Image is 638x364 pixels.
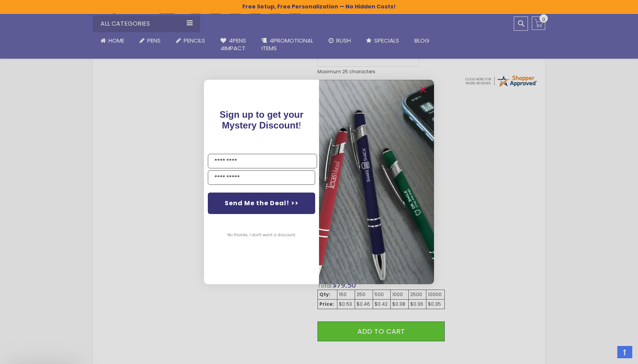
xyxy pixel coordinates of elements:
img: pop-up-image [319,80,434,284]
button: Close dialog [417,84,429,96]
button: Send Me the Deal! >> [208,193,315,214]
span: Sign up to get your Mystery Discount [220,109,304,130]
button: No thanks, I don't want a discount. [224,226,300,245]
span: ! [220,109,304,130]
